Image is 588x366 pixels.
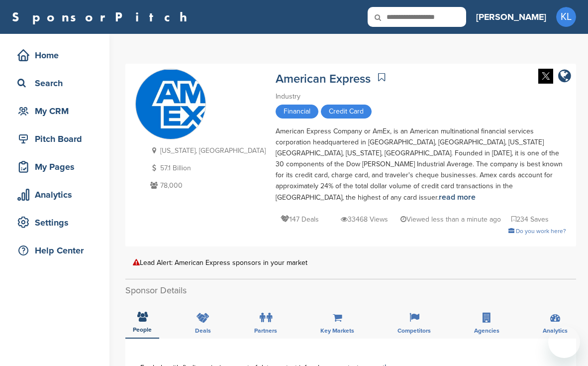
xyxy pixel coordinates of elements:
div: Analytics [15,186,99,204]
span: Competitors [397,328,431,334]
a: Home [10,44,99,67]
p: [US_STATE], [GEOGRAPHIC_DATA] [148,144,266,157]
span: Key Markets [320,328,354,334]
p: 234 Saves [511,213,549,226]
span: People [133,327,152,333]
a: Settings [10,211,99,234]
div: American Express Company or AmEx, is an American multinational financial services corporation hea... [276,126,566,203]
div: Settings [15,214,99,232]
span: Partners [254,328,277,334]
div: My Pages [15,158,99,176]
span: Analytics [543,328,568,334]
img: Sponsorpitch & American Express [136,70,205,139]
span: KL [556,7,576,27]
span: Deals [195,328,211,334]
a: Pitch Board [10,127,99,150]
a: company link [558,69,571,85]
div: Help Center [15,242,99,259]
div: Industry [276,91,566,102]
p: 33468 Views [341,213,388,226]
a: American Express [276,72,371,86]
p: Viewed less than a minute ago [400,213,501,226]
span: Agencies [474,328,499,334]
a: My CRM [10,100,99,122]
iframe: Button to launch messaging window [548,326,580,358]
p: 57.1 Billion [148,162,266,174]
a: SponsorPitch [12,10,194,23]
p: 78,000 [148,179,266,192]
span: Credit Card [321,105,372,119]
h3: [PERSON_NAME] [476,10,546,24]
a: Do you work here? [508,228,566,235]
p: 147 Deals [281,213,319,226]
a: Help Center [10,239,99,262]
span: Financial [276,105,318,119]
div: My CRM [15,102,99,120]
div: Lead Alert: American Express sponsors in your market [133,259,569,266]
img: Twitter white [538,69,553,84]
div: Pitch Board [15,130,99,148]
a: read more [439,192,476,202]
h2: Sponsor Details [125,284,576,297]
a: Analytics [10,183,99,206]
a: Search [10,72,99,95]
div: Search [15,74,99,92]
div: Home [15,46,99,64]
span: Do you work here? [516,228,566,235]
a: My Pages [10,155,99,178]
a: [PERSON_NAME] [476,6,546,28]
